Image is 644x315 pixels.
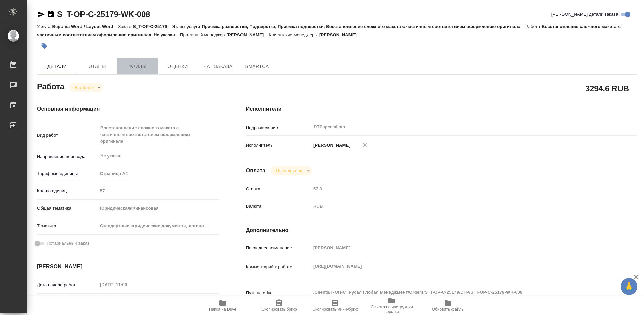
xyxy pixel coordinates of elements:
[37,170,98,177] p: Тарифные единицы
[246,290,311,296] p: Путь на drive
[37,205,98,212] p: Общая тематика
[311,201,604,212] div: RUB
[37,39,52,53] button: Добавить тэг
[47,10,55,18] button: Скопировать ссылку
[47,240,89,247] span: Нотариальный заказ
[81,62,113,71] span: Этапы
[226,32,269,37] p: [PERSON_NAME]
[69,83,103,92] div: В работе
[37,24,52,29] p: Услуга
[37,10,45,18] button: Скопировать ссылку для ЯМессенджера
[37,80,64,92] h2: Работа
[311,261,604,272] textarea: [URL][DOMAIN_NAME]
[269,32,319,37] p: Клиентские менеджеры
[368,305,416,314] span: Ссылка на инструкции верстки
[37,105,219,113] h4: Основная информация
[98,186,219,196] input: Пустое поле
[432,307,465,312] span: Обновить файлы
[242,62,274,71] span: SmartCat
[246,142,311,149] p: Исполнитель
[274,168,304,174] button: Не оплачена
[246,203,311,210] p: Валюта
[37,281,98,288] p: Дата начала работ
[246,105,637,113] h4: Исполнители
[251,296,307,315] button: Скопировать бриф
[312,307,358,312] span: Скопировать мини-бриф
[246,226,637,234] h4: Дополнительно
[307,296,364,315] button: Скопировать мини-бриф
[162,62,194,71] span: Оценки
[311,184,604,194] input: Пустое поле
[271,166,312,175] div: В работе
[98,168,219,179] div: Страница А4
[195,296,251,315] button: Папка на Drive
[261,307,297,312] span: Скопировать бриф
[246,186,311,192] p: Ставка
[357,138,372,152] button: Удалить исполнителя
[73,85,95,90] button: В работе
[98,220,219,232] div: Стандартные юридические документы, договоры, уставы
[98,280,156,290] input: Пустое поле
[118,24,133,29] p: Заказ:
[37,132,98,139] p: Вид работ
[246,264,311,270] p: Комментарий к работе
[551,11,618,18] span: [PERSON_NAME] детали заказа
[311,142,351,149] p: [PERSON_NAME]
[525,24,542,29] p: Работа
[311,243,604,253] input: Пустое поле
[246,124,311,131] p: Подразделение
[37,223,98,229] p: Тематика
[202,62,234,71] span: Чат заказа
[37,188,98,194] p: Кол-во единиц
[319,32,362,37] p: [PERSON_NAME]
[37,153,98,160] p: Направление перевода
[57,10,150,19] a: S_T-OP-C-25179-WK-008
[41,62,73,71] span: Детали
[623,279,635,294] span: 🙏
[37,263,219,271] h4: [PERSON_NAME]
[121,62,154,71] span: Файлы
[311,287,604,298] textarea: /Clients/Т-ОП-С_Русал Глобал Менеджмент/Orders/S_T-OP-C-25179/DTP/S_T-OP-C-25179-WK-008
[364,296,420,315] button: Ссылка на инструкции верстки
[133,24,172,29] p: S_T-OP-C-25179
[180,32,226,37] p: Проектный менеджер
[202,24,525,29] p: Приемка разверстки, Подверстка, Приемка подверстки, Восстановление сложного макета с частичным со...
[52,24,118,29] p: Верстка Word / Layout Word
[246,245,311,251] p: Последнее изменение
[98,203,219,214] div: Юридическая/Финансовая
[172,24,202,29] p: Этапы услуги
[621,278,637,295] button: 🙏
[420,296,476,315] button: Обновить файлы
[585,83,629,94] h2: 3294.6 RUB
[246,167,266,175] h4: Оплата
[209,307,236,312] span: Папка на Drive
